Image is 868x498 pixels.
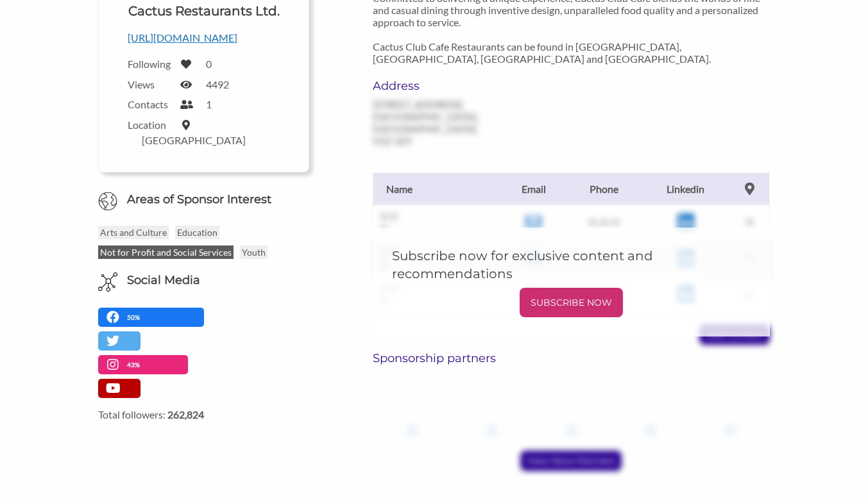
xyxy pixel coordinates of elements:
[128,58,173,70] label: Following
[373,79,492,93] h6: Address
[501,172,566,205] th: Email
[392,247,751,283] h5: Subscribe now for exclusive content and recommendations
[240,245,268,259] p: Youth
[127,311,143,324] p: 50%
[128,119,173,131] label: Location
[175,226,219,239] p: Education
[373,172,501,205] th: Name
[206,78,229,90] label: 4492
[98,272,117,292] img: Social Media Icon
[142,134,246,146] label: [GEOGRAPHIC_DATA]
[566,172,642,205] th: Phone
[206,58,212,70] label: 0
[127,272,200,288] h6: Social Media
[128,78,173,90] label: Views
[98,226,169,239] p: Arts and Culture
[167,408,204,420] strong: 262,824
[392,288,751,317] a: SUBSCRIBE NOW
[206,98,212,110] label: 1
[127,359,143,371] p: 43%
[373,351,770,365] h6: Sponsorship partners
[98,408,309,420] label: Total followers:
[98,192,117,211] img: Globe Icon
[128,2,280,20] h1: Cactus Restaurants Ltd.
[642,172,729,205] th: Linkedin
[525,293,618,312] p: SUBSCRIBE NOW
[89,192,319,208] h6: Areas of Sponsor Interest
[128,29,280,46] p: [URL][DOMAIN_NAME]
[128,98,173,110] label: Contacts
[98,245,234,259] p: Not for Profit and Social Services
